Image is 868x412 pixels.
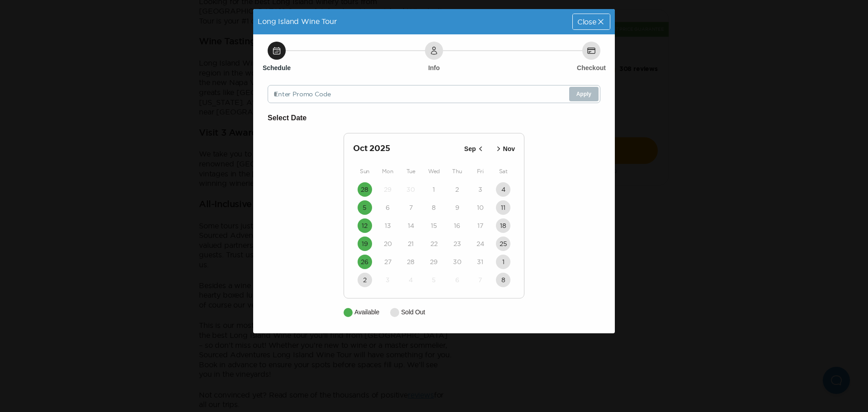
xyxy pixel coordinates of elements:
time: 29 [384,185,392,194]
time: 23 [453,239,461,248]
time: 7 [478,275,482,284]
button: 30 [450,255,464,269]
time: 13 [385,221,391,230]
time: 27 [384,257,392,266]
button: 23 [450,237,464,251]
button: Nov [491,142,518,156]
time: 31 [477,257,483,266]
button: 30 [404,182,418,197]
button: 11 [496,200,510,215]
time: 22 [430,239,438,248]
button: 3 [473,182,487,197]
button: 19 [358,237,372,251]
button: 24 [473,237,487,251]
button: 14 [404,218,418,233]
time: 28 [361,185,368,194]
button: 12 [358,218,372,233]
button: 27 [381,255,395,269]
time: 8 [432,203,436,212]
h6: Select Date [268,112,600,124]
button: 8 [427,200,441,215]
time: 21 [408,239,414,248]
time: 20 [384,239,392,248]
span: Close [577,18,596,25]
time: 29 [430,257,438,266]
button: 5 [358,200,372,215]
time: 16 [454,221,460,230]
time: 6 [386,203,390,212]
button: 28 [404,255,418,269]
div: Mon [376,166,399,177]
button: 2 [450,182,464,197]
p: Sep [464,144,476,154]
button: 18 [496,218,510,233]
div: Thu [446,166,469,177]
button: 1 [427,182,441,197]
time: 5 [432,275,436,284]
time: 3 [478,185,482,194]
button: 16 [450,218,464,233]
time: 17 [477,221,483,230]
time: 8 [501,275,505,284]
time: 25 [500,239,507,248]
button: 31 [473,255,487,269]
span: Long Island Wine Tour [258,17,337,25]
button: Sep [462,142,488,156]
button: 6 [381,200,395,215]
time: 2 [455,185,459,194]
h6: Checkout [577,63,606,72]
button: 9 [450,200,464,215]
button: 1 [496,255,510,269]
time: 24 [476,239,484,248]
h6: Info [428,63,440,72]
time: 26 [361,257,368,266]
time: 19 [362,239,368,248]
button: 26 [358,255,372,269]
button: 3 [381,273,395,287]
button: 4 [404,273,418,287]
button: 29 [427,255,441,269]
p: Nov [503,144,515,154]
time: 1 [433,185,435,194]
button: 5 [427,273,441,287]
p: Available [354,308,379,317]
div: Wed [422,166,445,177]
button: 7 [404,200,418,215]
button: 20 [381,237,395,251]
button: 2 [358,273,372,287]
button: 10 [473,200,487,215]
h6: Schedule [263,63,291,72]
time: 12 [362,221,368,230]
button: 15 [427,218,441,233]
button: 7 [473,273,487,287]
time: 9 [455,203,459,212]
time: 11 [501,203,505,212]
time: 28 [407,257,415,266]
time: 1 [502,257,505,266]
time: 18 [500,221,506,230]
button: 17 [473,218,487,233]
time: 15 [431,221,437,230]
button: 13 [381,218,395,233]
time: 3 [386,275,390,284]
time: 5 [363,203,367,212]
button: 6 [450,273,464,287]
div: Sun [353,166,376,177]
button: 21 [404,237,418,251]
div: Sat [492,166,515,177]
button: 25 [496,237,510,251]
button: 28 [358,182,372,197]
h2: Oct 2025 [353,142,462,155]
button: 22 [427,237,441,251]
time: 30 [453,257,462,266]
div: Fri [469,166,492,177]
time: 6 [455,275,459,284]
p: Sold Out [401,308,425,317]
time: 7 [409,203,413,212]
time: 30 [406,185,415,194]
button: 4 [496,182,510,197]
button: 8 [496,273,510,287]
time: 4 [501,185,505,194]
time: 14 [408,221,414,230]
button: 29 [381,182,395,197]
